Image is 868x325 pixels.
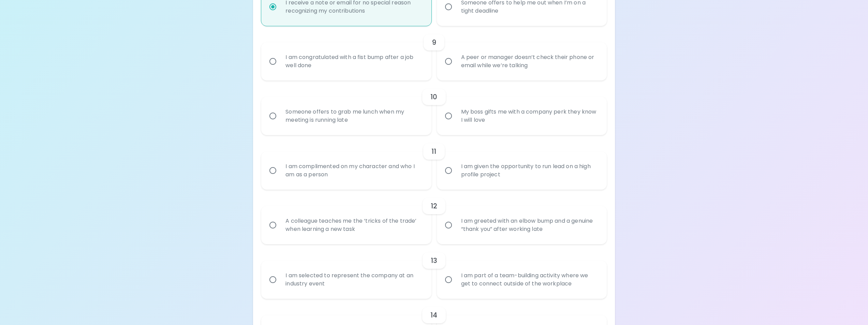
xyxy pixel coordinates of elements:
div: choice-group-check [261,26,606,80]
div: choice-group-check [261,244,606,299]
div: choice-group-check [261,190,606,244]
div: I am given the opportunity to run lead on a high profile project [456,154,603,187]
div: My boss gifts me with a company perk they know I will love [456,100,603,132]
h6: 11 [431,146,436,157]
h6: 14 [430,310,437,321]
div: choice-group-check [261,135,606,190]
div: I am selected to represent the company at an industry event [280,263,427,296]
div: choice-group-check [261,80,606,135]
div: A peer or manager doesn’t check their phone or email while we’re talking [456,45,603,78]
div: I am greeted with an elbow bump and a genuine “thank you” after working late [456,209,603,241]
div: A colleague teaches me the ‘tricks of the trade’ when learning a new task [280,209,427,241]
div: Someone offers to grab me lunch when my meeting is running late [280,100,427,132]
h6: 13 [431,255,437,266]
div: I am part of a team-building activity where we get to connect outside of the workplace [456,263,603,296]
h6: 12 [431,201,437,211]
div: I am complimented on my character and who I am as a person [280,154,427,187]
h6: 10 [430,91,437,102]
h6: 9 [432,37,436,48]
div: I am congratulated with a fist bump after a job well done [280,45,427,78]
